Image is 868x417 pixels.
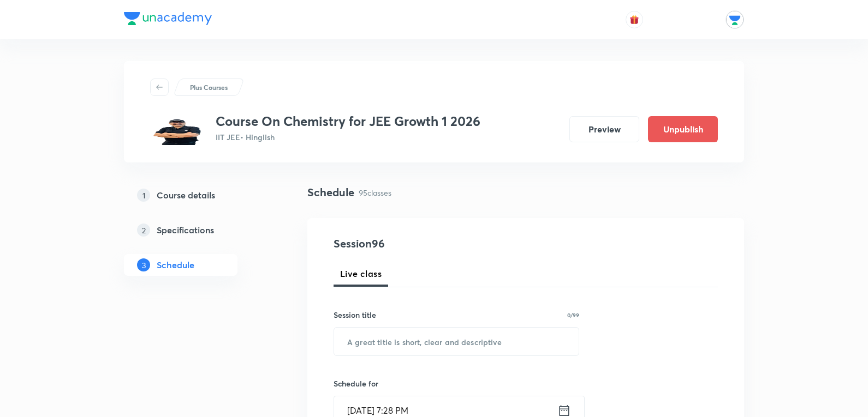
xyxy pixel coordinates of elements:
img: Unacademy Jodhpur [726,10,744,29]
p: Plus Courses [190,82,228,92]
h4: Schedule [307,184,354,201]
p: 95 classes [359,187,391,198]
img: avatar [629,15,639,25]
button: Unpublish [648,116,718,142]
a: 2Specifications [124,219,272,241]
h6: Session title [334,309,376,321]
h4: Session 96 [334,235,533,252]
p: IIT JEE • Hinglish [216,131,480,143]
input: A great title is short, clear and descriptive [334,328,579,355]
a: Company Logo [124,12,212,28]
p: 2 [137,223,150,237]
span: Live class [340,267,382,280]
h5: Specifications [157,223,214,237]
h6: Schedule for [334,378,579,389]
h5: Course details [157,189,215,202]
h5: Schedule [157,258,194,271]
p: 3 [137,258,150,271]
a: 1Course details [124,184,272,206]
img: Company Logo [124,12,212,25]
p: 0/99 [567,312,579,318]
h3: Course On Chemistry for JEE Growth 1 2026 [216,113,480,129]
img: 3b2d32c18f054c9993e5d9bbc5392251.jpg [150,113,207,145]
button: avatar [626,11,643,28]
p: 1 [137,189,150,202]
button: Preview [569,116,639,142]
